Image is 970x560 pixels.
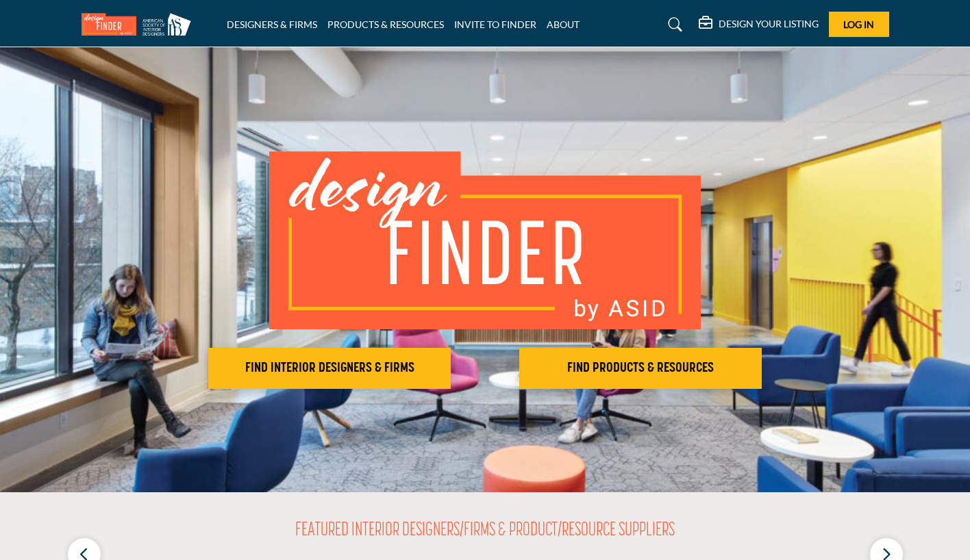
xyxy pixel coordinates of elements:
a: INVITE TO FINDER [454,18,536,30]
h5: DESIGN YOUR LISTING [719,18,819,30]
img: image [269,151,701,329]
button: FIND PRODUCTS & RESOURCES [519,348,762,389]
a: PRODUCTS & RESOURCES [327,18,444,30]
h2: FEATURED INTERIOR DESIGNERS/FIRMS & PRODUCT/RESOURCE SUPPLIERS [295,520,675,543]
a: Search [655,14,691,36]
h2: FIND INTERIOR DESIGNERS & FIRMS [212,360,447,377]
button: Log In [829,12,889,37]
h2: FIND PRODUCTS & RESOURCES [523,360,758,377]
span: Log In [843,18,874,30]
div: DESIGN YOUR LISTING [699,16,819,33]
a: DESIGNERS & FIRMS [227,18,317,30]
button: FIND INTERIOR DESIGNERS & FIRMS [208,348,451,389]
a: ABOUT [547,18,580,30]
img: Site Logo [82,13,198,36]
